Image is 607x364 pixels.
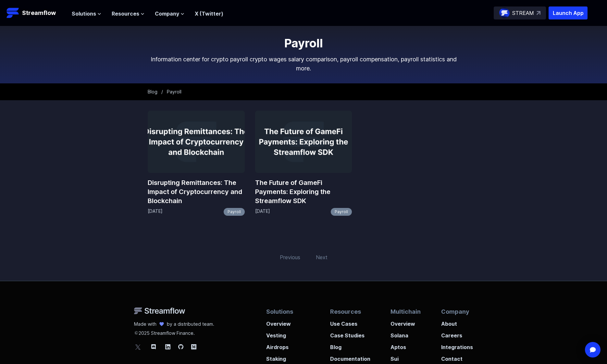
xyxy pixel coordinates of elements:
a: Payroll [224,208,245,216]
a: Blog [148,89,157,94]
a: Case Studies [330,328,370,339]
img: Disrupting Remittances: The Impact of Cryptocurrency and Blockchain [148,111,245,173]
a: Vesting [266,328,310,339]
a: Aptos [390,339,421,351]
a: Overview [266,316,310,328]
span: Previous [276,249,304,265]
a: Careers [441,328,473,339]
p: [DATE] [148,208,163,216]
span: / [161,89,163,94]
a: Streamflow [6,6,65,19]
a: Documentation [330,351,370,363]
span: Resources [112,10,139,18]
a: X (Twitter) [195,10,223,17]
img: The Future of GameFi Payments: Exploring the Streamflow SDK [255,111,352,173]
a: Contact [441,351,473,363]
img: Streamflow Logo [6,6,19,19]
span: Solutions [72,10,96,18]
p: 2025 Streamflow Finance. [134,327,214,336]
a: The Future of GameFi Payments: Exploring the Streamflow SDK [255,178,352,205]
a: Payroll [331,208,352,216]
a: Sui [390,351,421,363]
a: Solana [390,328,421,339]
p: Made with [134,321,156,327]
a: Use Cases [330,316,370,328]
img: top-right-arrow.svg [537,11,540,15]
p: Multichain [390,307,421,316]
img: Streamflow Logo [134,307,185,314]
p: Information center for crypto payroll crypto wages salary comparison, payroll compensation, payro... [148,55,459,73]
span: Company [155,10,179,18]
img: streamflow-logo-circle.png [499,8,510,18]
span: Payroll [167,89,181,94]
span: Next [312,249,331,265]
div: Open Intercom Messenger [585,342,601,358]
button: Launch App [549,6,588,19]
button: Company [155,10,184,18]
a: Integrations [441,339,473,351]
p: [DATE] [255,208,270,216]
p: STREAM [512,9,534,17]
h1: Payroll [148,37,459,50]
a: Disrupting Remittances: The Impact of Cryptocurrency and Blockchain [148,178,245,205]
p: Resources [330,307,370,316]
p: by a distributed team. [167,321,214,327]
a: Airdrops [266,339,310,351]
button: Solutions [72,10,101,18]
button: Resources [112,10,144,18]
a: About [441,316,473,328]
a: Overview [390,316,421,328]
a: STREAM [494,6,546,19]
p: Streamflow [22,8,56,18]
p: Solutions [266,307,310,316]
a: Staking [266,351,310,363]
a: Blog [330,339,370,351]
p: Company [441,307,473,316]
